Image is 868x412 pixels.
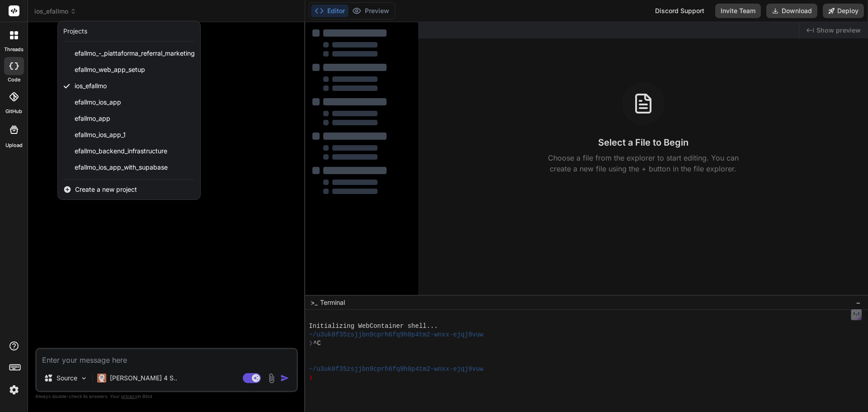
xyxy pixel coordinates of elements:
[75,114,110,123] span: efallmo_app
[75,49,195,58] span: efallmo_-_piattaforma_referral_marketing
[75,163,168,172] span: efallmo_ios_app_with_supabase
[5,142,23,149] label: Upload
[75,130,126,139] span: efallmo_ios_app_1
[5,108,22,115] label: GitHub
[75,81,107,90] span: ios_efallmo
[75,65,145,74] span: efallmo_web_app_setup
[75,147,167,156] span: efallmo_backend_infrastructure
[6,382,22,398] img: settings
[75,185,137,194] span: Create a new project
[4,46,24,53] label: threads
[63,27,87,36] div: Projects
[8,76,20,84] label: code
[75,98,121,107] span: efallmo_ios_app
